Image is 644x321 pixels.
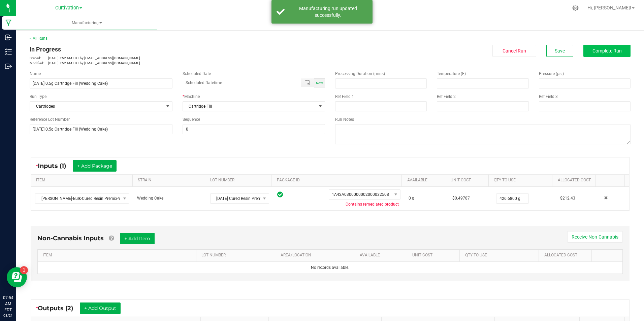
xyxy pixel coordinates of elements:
[546,45,573,57] button: Save
[38,262,622,274] td: No records available.
[5,20,12,26] inline-svg: Manufacturing
[465,253,536,258] a: QTY TO USESortable
[30,56,325,61] p: [DATE] 7:52 AM EDT by [EMAIL_ADDRESS][DOMAIN_NAME]
[452,196,470,201] span: $0.49787
[184,94,200,99] span: Machine
[560,196,575,201] span: $212.43
[571,5,580,11] div: Manage settings
[30,61,48,66] span: Modified:
[437,94,456,99] span: Ref Field 2
[80,302,121,314] button: + Add Output
[277,178,399,183] a: PACKAGE IDSortable
[3,313,13,318] p: 08/21
[37,235,104,242] span: Non-Cannabis Inputs
[335,71,385,76] span: Processing Duration (mins)
[5,34,12,41] inline-svg: Inbound
[30,56,48,61] span: Started:
[30,36,47,41] a: < All Runs
[5,63,12,70] inline-svg: Outbound
[210,178,269,183] a: LOT NUMBERSortable
[281,253,352,258] a: AREA/LOCATIONSortable
[587,5,631,10] span: Hi, [PERSON_NAME]!
[412,196,414,201] span: g
[558,178,593,183] a: Allocated CostSortable
[30,45,325,54] div: In Progress
[201,253,272,258] a: LOT NUMBERSortable
[437,71,466,76] span: Temperature (F)
[492,45,536,57] button: Cancel Run
[360,253,405,258] a: AVAILABLESortable
[20,266,28,274] iframe: Resource center unread badge
[183,117,200,122] span: Sequence
[597,253,615,258] a: Sortable
[539,71,564,76] span: Pressure (psi)
[73,160,117,172] button: + Add Package
[412,253,457,258] a: Unit CostSortable
[555,48,565,53] span: Save
[30,117,70,122] span: Reference Lot Number
[592,48,622,53] span: Complete Run
[329,189,400,200] span: NO DATA FOUND
[7,267,27,287] iframe: Resource center
[346,201,399,208] span: Contains remediated product
[503,48,526,53] span: Cancel Run
[137,196,163,201] span: Wedding Cake
[183,71,211,76] span: Scheduled Date
[3,295,13,313] p: 07:54 AM EDT
[335,117,354,122] span: Run Notes
[38,162,73,170] span: Inputs (1)
[301,78,314,87] span: Toggle popup
[16,16,157,30] a: Manufacturing
[5,48,12,55] inline-svg: Inventory
[30,94,46,100] span: Run Type
[35,194,120,203] span: [PERSON_NAME]-Bulk-Cured Resin Premix-Wedding Cake
[335,94,354,99] span: Ref Field 1
[16,20,157,26] span: Manufacturing
[43,253,193,258] a: ITEMSortable
[332,192,389,197] span: 1A42A0300000002000032508
[567,231,623,243] button: Receive Non-Cannabis
[120,233,155,244] button: + Add Item
[544,253,589,258] a: Allocated CostSortable
[183,102,317,111] span: Cartridge Fill
[539,94,558,99] span: Ref Field 3
[38,305,80,312] span: Outputs (2)
[183,78,294,87] input: Scheduled Datetime
[451,178,486,183] a: Unit CostSortable
[583,45,631,57] button: Complete Run
[30,71,41,76] span: Name
[407,178,443,183] a: AVAILABLESortable
[601,178,622,183] a: Sortable
[55,5,79,11] span: Cultivation
[36,178,130,183] a: ITEMSortable
[211,194,260,203] span: [DATE] Cured Resin Premixes (OGK/ W. Cake)
[35,193,129,204] span: NO DATA FOUND
[288,5,367,19] div: Manufacturing run updated successfully.
[316,81,323,85] span: Now
[30,102,164,111] span: Cartridges
[30,61,325,66] p: [DATE] 7:52 AM EDT by [EMAIL_ADDRESS][DOMAIN_NAME]
[109,235,114,242] a: Add Non-Cannabis items that were also consumed in the run (e.g. gloves and packaging); Also add N...
[277,190,283,199] span: In Sync
[138,178,202,183] a: STRAINSortable
[409,196,411,201] span: 0
[494,178,549,183] a: QTY TO USESortable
